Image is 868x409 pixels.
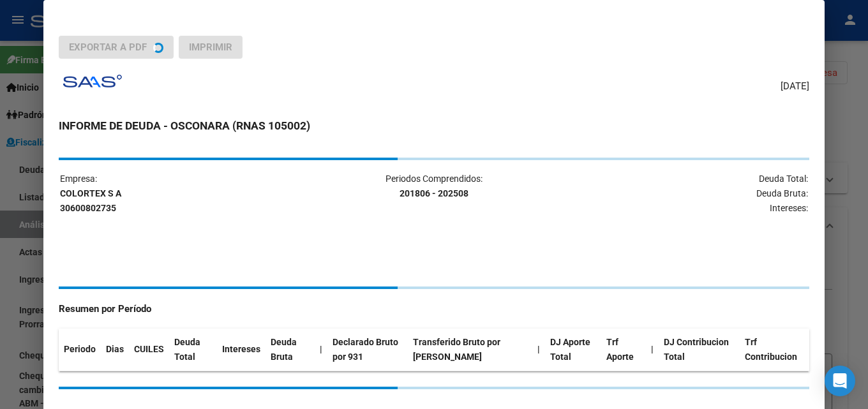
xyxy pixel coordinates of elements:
span: Exportar a PDF [69,41,147,53]
button: Exportar a PDF [59,36,174,59]
th: Deuda Bruta [266,329,314,371]
th: | [646,329,659,371]
th: Declarado Bruto por 931 [327,329,408,371]
th: Trf Contribucion [740,329,809,371]
strong: 201806 - 202508 [400,188,468,198]
p: Empresa: [60,172,308,215]
h4: Resumen por Período [59,302,809,316]
th: DJ Aporte Total [545,329,601,371]
div: Open Intercom Messenger [825,366,855,396]
th: Transferido Bruto por [PERSON_NAME] [408,329,532,371]
th: DJ Contribucion Total [659,329,740,371]
th: Periodo [59,329,101,371]
th: Trf Aporte [601,329,646,371]
button: Imprimir [179,36,243,59]
th: CUILES [129,329,169,371]
th: | [532,329,545,371]
th: Intereses [217,329,266,371]
th: | [315,329,327,371]
th: Deuda Total [169,329,217,371]
p: Periodos Comprendidos: [310,172,558,201]
h3: INFORME DE DEUDA - OSCONARA (RNAS 105002) [59,117,809,134]
p: Deuda Total: Deuda Bruta: Intereses: [560,172,808,215]
th: Dias [101,329,129,371]
strong: COLORTEX S A 30600802735 [60,188,121,213]
span: [DATE] [781,79,809,94]
span: Imprimir [189,41,232,53]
